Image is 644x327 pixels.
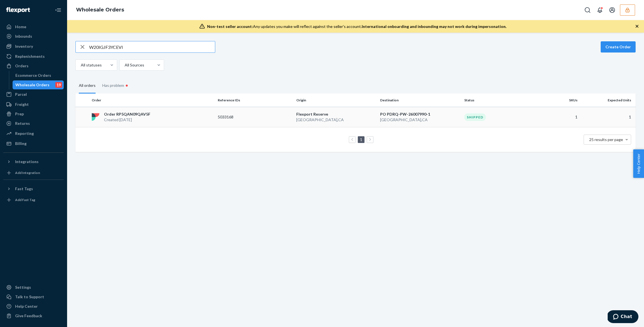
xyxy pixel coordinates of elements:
[3,302,64,311] a: Help Center
[3,42,64,51] a: Inventory
[15,44,33,49] div: Inventory
[3,184,64,193] button: Fast Tags
[589,137,623,142] span: 25 results per page
[3,100,64,109] a: Freight
[296,111,376,117] p: Flexport Reserve
[13,80,64,89] a: Wholesale Orders19
[3,109,64,118] a: Prep
[601,41,636,52] button: Create Order
[607,4,618,16] button: Open account menu
[15,121,30,126] div: Returns
[207,24,253,29] span: Non-test seller account:
[15,186,33,192] div: Fast Tags
[15,285,31,290] div: Settings
[580,107,636,127] td: 1
[3,139,64,148] a: Billing
[582,4,593,16] button: Open Search Box
[3,119,64,128] a: Returns
[580,94,636,107] th: Expected Units
[104,111,150,117] p: Order RP5QAN09QAV5F
[15,82,49,88] div: Wholesale Orders
[15,294,44,300] div: Talk to Support
[15,73,51,78] div: Ecommerce Orders
[15,24,26,30] div: Home
[15,34,32,39] div: Inbounds
[378,94,462,107] th: Destination
[79,78,96,94] div: All orders
[15,170,40,175] div: Add Integration
[462,94,541,107] th: Status
[540,94,579,107] th: SKUs
[89,41,215,52] input: Search orders
[3,129,64,138] a: Reporting
[3,283,64,292] a: Settings
[15,63,29,69] div: Orders
[464,113,486,121] div: Shipped
[92,113,100,121] img: flexport logo
[3,90,64,99] a: Parcel
[104,117,150,123] p: Created [DATE]
[15,141,27,146] div: Billing
[359,137,363,142] a: Page 1 is your current page
[55,82,62,88] div: 19
[3,168,64,177] a: Add Integration
[3,195,64,204] a: Add Fast Tag
[3,32,64,41] a: Inbounds
[294,94,378,107] th: Origin
[15,313,42,319] div: Give Feedback
[3,61,64,70] a: Orders
[296,117,376,123] p: [GEOGRAPHIC_DATA] , CA
[362,24,506,29] span: International onboarding and inbounding may not work during impersonation.
[218,114,262,120] p: 5033168
[13,71,64,80] a: Ecommerce Orders
[102,77,129,94] div: Has problem
[380,117,460,123] p: [GEOGRAPHIC_DATA] , CA
[3,52,64,61] a: Replenishments
[15,92,27,97] div: Parcel
[6,7,30,13] img: Flexport logo
[594,4,605,16] button: Open notifications
[124,82,129,89] div: •
[608,310,638,324] iframe: Opens a widget where you can chat to one of our agents
[3,157,64,166] button: Integrations
[89,94,216,107] th: Order
[72,2,129,18] ol: breadcrumbs
[15,304,38,309] div: Help Center
[124,62,125,68] input: All Sources
[3,292,64,301] button: Talk to Support
[540,107,579,127] td: 1
[15,102,29,107] div: Freight
[380,111,460,117] p: PO PDRQ-PW-26007990-1
[15,159,39,164] div: Integrations
[15,54,45,59] div: Replenishments
[207,24,506,29] div: Any updates you make will reflect against the seller's account.
[80,62,81,68] input: All statuses
[15,111,24,117] div: Prep
[3,311,64,320] button: Give Feedback
[15,131,34,136] div: Reporting
[76,7,124,13] a: Wholesale Orders
[3,22,64,31] a: Home
[15,197,35,202] div: Add Fast Tag
[53,4,64,16] button: Close Navigation
[633,149,644,178] button: Help Center
[216,94,294,107] th: Reference IDs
